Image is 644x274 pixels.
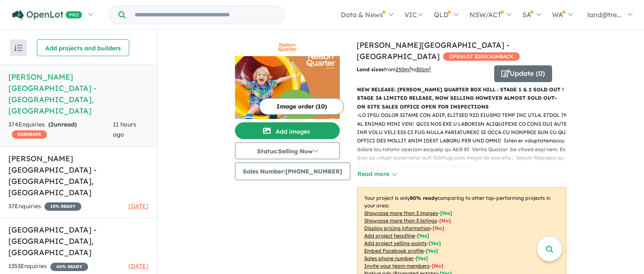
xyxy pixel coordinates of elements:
[113,121,136,138] span: 11 hours ago
[440,210,452,216] span: [ Yes ]
[433,225,444,231] span: [ No ]
[426,248,438,254] span: [ Yes ]
[357,65,488,74] p: from
[235,39,340,119] a: Nelson Quarter Estate - Box Hill LogoNelson Quarter Estate - Box Hill
[364,240,427,246] u: Add project selling-points
[8,261,88,271] div: 1353 Enquir ies
[12,130,47,139] span: CASHBACK
[439,217,451,224] span: [ No ]
[416,255,428,261] span: [ Yes ]
[259,98,344,115] button: Image order (10)
[8,202,81,212] div: 37 Enquir ies
[235,163,350,180] button: Sales Number:[PHONE_NUMBER]
[443,52,520,61] span: OPENLOT $ 200 CASHBACK
[37,39,129,56] button: Add projects and builders
[8,71,149,116] h5: [PERSON_NAME][GEOGRAPHIC_DATA] - [GEOGRAPHIC_DATA] , [GEOGRAPHIC_DATA]
[235,56,340,119] img: Nelson Quarter Estate - Box Hill
[50,263,88,271] span: 40 % READY
[8,120,113,140] div: 374 Enquir ies
[364,248,424,254] u: Embed Facebook profile
[357,66,384,72] b: Land sizes
[364,255,414,261] u: Sales phone number
[127,6,283,24] input: Try estate name, suburb, builder or developer
[494,65,552,82] button: Update (0)
[429,66,431,70] sup: 2
[357,111,573,256] p: - LO IPSU DOLOR SITAME CON ADIP, ELITSED 92D EIUSMO TEMP INC UTLA. ETDOL 7M AL ENIMAD MINI VEN! Q...
[238,43,336,53] img: Nelson Quarter Estate - Box Hill Logo
[409,66,411,70] sup: 2
[235,122,340,139] button: Add images
[364,225,430,231] u: Display pricing information
[357,40,509,61] a: [PERSON_NAME][GEOGRAPHIC_DATA] - [GEOGRAPHIC_DATA]
[364,263,430,269] u: Invite your team members
[587,10,622,19] span: land@tre...
[410,195,438,201] b: 80 % ready
[411,66,431,72] span: to
[432,263,443,269] span: [ No ]
[417,233,429,239] span: [ Yes ]
[12,10,82,21] img: Openlot PRO Logo White
[357,169,396,179] button: Read more
[364,217,437,224] u: Showcase more than 3 listings
[357,85,566,111] p: NEW RELEASE: [PERSON_NAME] QUARTER BOX HILL : STAGE 1 & 2 SOLD OUT ! STAGE 3A LIMITED RELEASE, NO...
[128,262,149,270] span: [DATE]
[48,121,77,128] strong: ( unread)
[364,233,415,239] u: Add project headline
[50,121,54,128] span: 2
[235,142,340,159] button: Status:Selling Now
[429,240,441,246] span: [ Yes ]
[396,66,411,72] u: 250 m
[8,153,149,198] h5: [PERSON_NAME] [GEOGRAPHIC_DATA] - [GEOGRAPHIC_DATA] , [GEOGRAPHIC_DATA]
[416,66,431,72] u: 301 m
[14,45,23,51] img: sort.svg
[364,210,438,216] u: Showcase more than 3 images
[128,202,149,210] span: [DATE]
[44,202,81,211] span: 15 % READY
[8,224,149,258] h5: [GEOGRAPHIC_DATA] - [GEOGRAPHIC_DATA] , [GEOGRAPHIC_DATA]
